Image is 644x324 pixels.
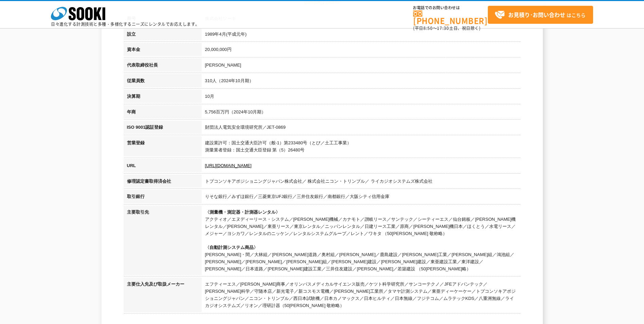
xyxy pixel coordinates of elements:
td: トプコンソキアポジショニングジャパン株式会社／ 株式会社ニコン・トリンブル／ ライカジオシステムズ株式会社 [202,175,521,190]
th: URL [124,159,202,175]
td: 5,756百万円（2024年10月期） [202,105,521,121]
span: 8:50 [423,25,433,31]
td: エフティーエス／[PERSON_NAME]商事／オリンパスメディカルサイエンス販売／ケツト科学研究所／サンコーテクノ／JFEアドバンテック／[PERSON_NAME]科学／守随本店／新光電子／新... [202,277,521,314]
td: [PERSON_NAME] [202,58,521,74]
strong: お見積り･お問い合わせ [508,11,565,19]
td: 20,000,000円 [202,43,521,58]
a: [URL][DOMAIN_NAME] [205,163,252,168]
span: (平日 ～ 土日、祝日除く) [413,25,480,31]
th: 取引銀行 [124,190,202,205]
td: 310人（2024年10月期） [202,74,521,90]
td: 建設業許可：国土交通大臣許可（般-1）第233480号（とび／土工工事業） 測量業者登録：国土交通大臣登録 第（5）26480号 [202,136,521,159]
td: 10月 [202,90,521,105]
span: お電話でのお問い合わせは [413,6,488,10]
span: 17:30 [437,25,449,31]
th: 資本金 [124,43,202,58]
td: 1989年4月(平成元年) [202,28,521,43]
a: お見積り･お問い合わせはこちら [488,6,593,24]
span: 〈自動計測システム商品〉 [205,245,258,250]
span: 〈測量機・測定器・計測器レンタル〉 [205,210,280,215]
th: 修理認定書取得済会社 [124,175,202,190]
th: 決算期 [124,90,202,105]
th: 代表取締役社長 [124,58,202,74]
td: 財団法人電気安全環境研究所／JET-0869 [202,121,521,136]
th: ISO 9001認証登録 [124,121,202,136]
th: 設立 [124,28,202,43]
th: 年商 [124,105,202,121]
th: 営業登録 [124,136,202,159]
th: 主要取引先 [124,205,202,277]
p: 日々進化する計測技術と多種・多様化するニーズにレンタルでお応えします。 [51,22,200,26]
a: [PHONE_NUMBER] [413,11,488,24]
span: はこちら [495,10,586,20]
th: 従業員数 [124,74,202,90]
td: りそな銀行／みずほ銀行／三菱東京UFJ銀行／三井住友銀行／南都銀行／大阪シティ信用金庫 [202,190,521,205]
td: アクティオ／エヌディーリース・システム／[PERSON_NAME]機械／カナモト／讃岐リース／サンテック／シーティーエス／仙台銘板／[PERSON_NAME]機レンタル／[PERSON_NAME... [202,205,521,277]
